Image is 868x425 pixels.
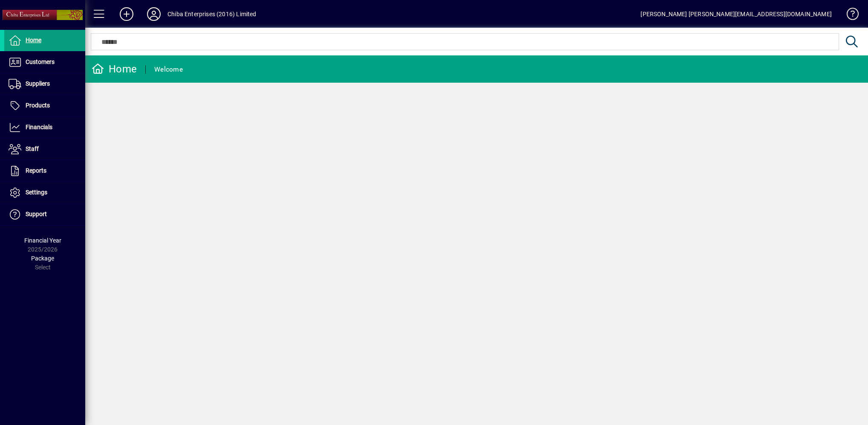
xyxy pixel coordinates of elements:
[4,117,85,138] a: Financials
[167,7,257,21] div: Chiba Enterprises (2016) Limited
[24,237,61,244] span: Financial Year
[4,52,85,73] a: Customers
[4,73,85,95] a: Suppliers
[4,160,85,182] a: Reports
[140,6,167,22] button: Profile
[4,204,85,225] a: Support
[26,145,39,152] span: Staff
[154,63,183,76] div: Welcome
[840,2,857,29] a: Knowledge Base
[26,37,41,43] span: Home
[26,80,50,87] span: Suppliers
[4,95,85,116] a: Products
[113,6,140,22] button: Add
[26,189,47,196] span: Settings
[26,167,46,174] span: Reports
[4,139,85,160] a: Staff
[31,255,54,262] span: Package
[640,7,832,21] div: [PERSON_NAME] [PERSON_NAME][EMAIL_ADDRESS][DOMAIN_NAME]
[4,182,85,203] a: Settings
[26,211,47,217] span: Support
[26,58,55,65] span: Customers
[26,102,50,109] span: Products
[92,62,137,76] div: Home
[26,124,52,130] span: Financials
